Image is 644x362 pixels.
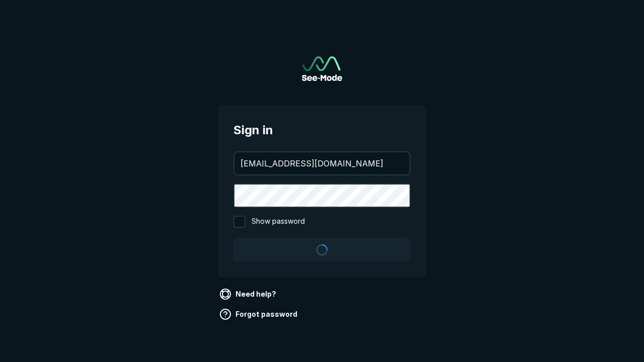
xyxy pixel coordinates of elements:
a: Forgot password [217,306,301,322]
span: Sign in [233,121,411,139]
span: Show password [252,216,305,228]
a: Need help? [217,286,280,302]
a: Go to sign in [302,56,342,81]
img: See-Mode Logo [302,56,342,81]
input: your@email.com [234,152,410,174]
